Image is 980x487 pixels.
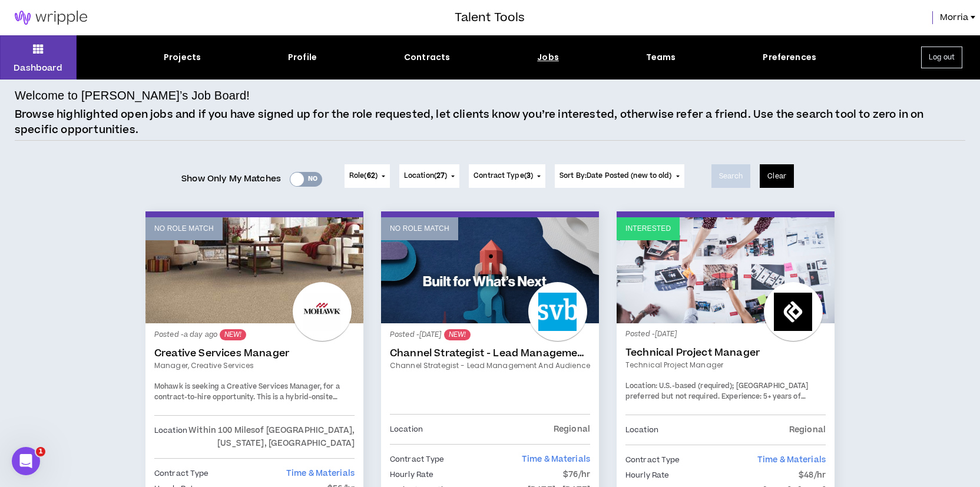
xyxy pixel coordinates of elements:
[187,424,355,450] p: Within 100 Miles of [GEOGRAPHIC_DATA], [US_STATE], [GEOGRAPHIC_DATA]
[390,423,423,436] p: Location
[646,51,676,64] div: Teams
[757,454,826,466] span: Time & Materials
[625,381,657,391] span: Location:
[390,347,590,359] a: Channel Strategist - Lead Management and Audience
[921,47,962,68] button: Log out
[220,329,246,340] sup: NEW!
[554,423,590,436] p: Regional
[154,347,355,359] a: Creative Services Manager
[154,424,187,450] p: Location
[625,381,809,402] span: U.S.-based (required); [GEOGRAPHIC_DATA] preferred but not required.
[940,11,968,24] span: Morria
[286,468,355,479] span: Time & Materials
[367,171,375,181] span: 62
[349,171,378,181] span: Role ( )
[381,217,599,323] a: No Role Match
[444,329,471,340] sup: NEW!
[625,360,826,370] a: Technical Project Manager
[15,87,250,104] h4: Welcome to [PERSON_NAME]’s Job Board!
[36,447,45,456] span: 1
[455,9,525,26] h3: Talent Tools
[164,51,201,64] div: Projects
[154,360,355,371] a: Manager, Creative Services
[390,468,433,481] p: Hourly Rate
[563,468,590,481] p: $76/hr
[154,467,209,480] p: Contract Type
[145,217,363,323] a: No Role Match
[345,164,390,188] button: Role(62)
[522,453,590,465] span: Time & Materials
[527,171,531,181] span: 3
[763,51,816,64] div: Preferences
[154,382,342,423] span: Mohawk is seeking a Creative Services Manager, for a contract-to-hire opportunity. This is a hybr...
[404,51,450,64] div: Contracts
[789,423,826,436] p: Regional
[617,217,835,323] a: Interested
[399,164,459,188] button: Location(27)
[436,171,445,181] span: 27
[390,223,449,234] p: No Role Match
[721,392,762,402] span: Experience:
[12,447,40,475] iframe: Intercom live chat
[625,469,669,482] p: Hourly Rate
[474,171,533,181] span: Contract Type ( )
[799,469,826,482] p: $48/hr
[154,329,355,340] p: Posted - a day ago
[404,171,447,181] span: Location ( )
[390,360,590,371] a: Channel Strategist - Lead Management and Audience
[625,453,680,466] p: Contract Type
[14,62,62,74] p: Dashboard
[390,329,590,340] p: Posted - [DATE]
[625,329,826,340] p: Posted - [DATE]
[390,453,445,466] p: Contract Type
[625,347,826,359] a: Technical Project Manager
[559,171,672,181] span: Sort By: Date Posted (new to old)
[181,170,281,188] span: Show Only My Matches
[555,164,684,188] button: Sort By:Date Posted (new to old)
[154,223,214,234] p: No Role Match
[625,223,671,234] p: Interested
[15,107,965,137] p: Browse highlighted open jobs and if you have signed up for the role requested, let clients know y...
[711,164,751,188] button: Search
[288,51,317,64] div: Profile
[469,164,545,188] button: Contract Type(3)
[625,423,658,436] p: Location
[760,164,794,188] button: Clear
